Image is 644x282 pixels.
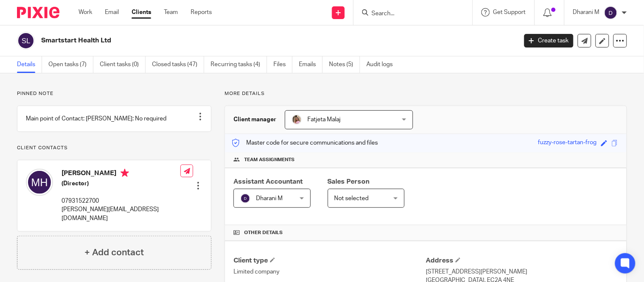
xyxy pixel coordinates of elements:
span: Dharani M [256,195,283,201]
a: Work [79,8,92,17]
img: svg%3E [604,6,618,20]
a: Notes (5) [329,56,360,73]
a: Clients [132,8,151,17]
img: svg%3E [17,32,35,50]
a: Email [105,8,119,17]
a: Recurring tasks (4) [211,56,267,73]
a: Audit logs [366,56,399,73]
p: Pinned note [17,90,211,97]
a: Closed tasks (47) [152,56,204,73]
h4: [PERSON_NAME] [62,169,180,179]
a: Files [273,56,292,73]
h4: Address [426,256,618,265]
span: Fatjeta Malaj [307,117,340,123]
img: svg%3E [240,193,250,204]
p: [STREET_ADDRESS][PERSON_NAME] [426,268,618,276]
a: Reports [191,8,212,17]
span: Not selected [335,195,369,201]
span: Assistant Accountant [233,178,303,185]
h4: Client type [233,256,426,265]
a: Open tasks (7) [48,56,93,73]
img: Pixie [17,7,59,18]
h2: Smartstart Health Ltd [41,36,417,45]
a: Details [17,56,42,73]
span: Other details [244,229,283,236]
a: Emails [299,56,323,73]
p: Master code for secure communications and files [231,139,378,147]
a: Create task [524,34,574,47]
a: Team [164,8,178,17]
h5: (Director) [62,179,180,188]
p: 07931522700 [62,197,180,205]
p: Client contacts [17,145,211,151]
span: Team assignments [244,156,295,163]
p: More details [225,90,627,97]
span: Sales Person [328,178,370,185]
h4: + Add contact [84,246,144,259]
a: Client tasks (0) [100,56,146,73]
h3: Client manager [233,115,276,124]
p: Limited company [233,268,426,276]
img: MicrosoftTeams-image%20(5).png [292,114,302,125]
img: svg%3E [26,169,53,196]
div: fuzzy-rose-tartan-frog [538,138,597,148]
i: Primary [121,169,129,177]
p: [PERSON_NAME][EMAIL_ADDRESS][DOMAIN_NAME] [62,205,180,223]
